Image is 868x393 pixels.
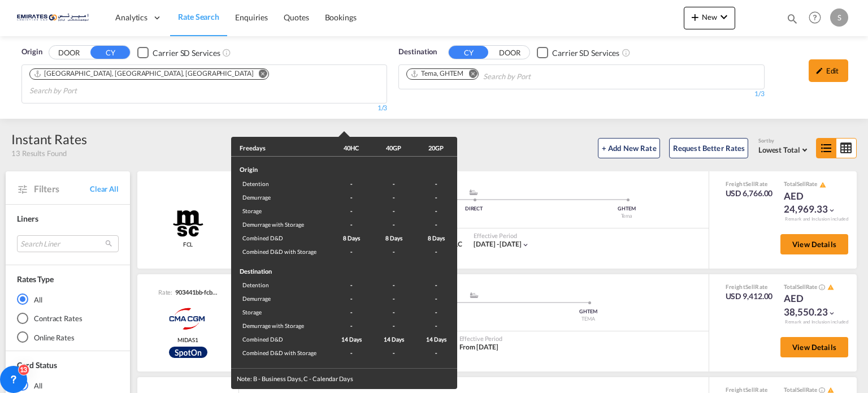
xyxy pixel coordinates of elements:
[415,204,457,218] td: -
[231,346,330,368] td: Combined D&D with Storage
[231,305,330,319] td: Storage
[231,231,330,245] td: Combined D&D
[372,346,415,368] td: -
[372,218,415,231] td: -
[231,177,330,191] td: Detention
[372,278,415,292] td: -
[231,292,330,305] td: Demurrage
[415,292,457,305] td: -
[372,245,415,258] td: -
[231,191,330,204] td: Demurrage
[330,278,372,292] td: -
[385,235,402,241] span: 8 Days
[428,235,445,241] span: 8 Days
[231,137,330,157] th: Freedays
[330,319,372,332] td: -
[330,245,372,258] td: -
[415,177,457,191] td: -
[231,157,330,177] td: Origin
[415,245,457,258] td: -
[372,319,415,332] td: -
[415,278,457,292] td: -
[231,278,330,292] td: Detention
[428,144,444,152] div: 20GP
[330,177,372,191] td: -
[231,368,457,388] div: Note: B - Business Days, C - Calendar Days
[330,218,372,231] td: -
[231,332,330,346] td: Combined D&D
[330,204,372,218] td: -
[343,235,360,241] span: 8 Days
[231,204,330,218] td: Storage
[330,305,372,319] td: -
[330,191,372,204] td: -
[231,218,330,231] td: Demurrage with Storage
[384,336,404,343] span: 14 Days
[231,319,330,332] td: Demurrage with Storage
[415,191,457,204] td: -
[231,258,330,278] td: Destination
[415,346,457,368] td: -
[372,305,415,319] td: -
[372,292,415,305] td: -
[231,245,330,258] td: Combined D&D with Storage
[344,144,359,152] div: 40HC
[415,305,457,319] td: -
[341,336,362,343] span: 14 Days
[386,144,401,152] div: 40GP
[415,319,457,332] td: -
[330,292,372,305] td: -
[415,218,457,231] td: -
[330,346,372,368] td: -
[372,191,415,204] td: -
[426,336,446,343] span: 14 Days
[372,177,415,191] td: -
[372,204,415,218] td: -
